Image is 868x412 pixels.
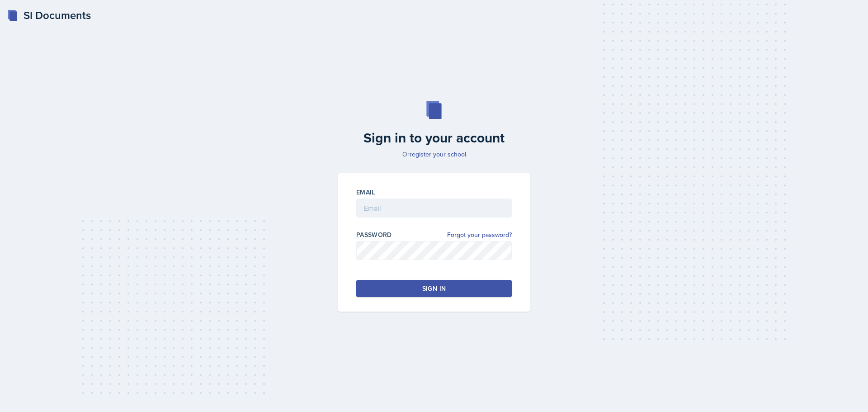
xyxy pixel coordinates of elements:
div: Sign in [422,284,446,293]
a: SI Documents [7,7,91,24]
p: Or [333,150,535,159]
input: Email [356,199,512,218]
a: register your school [410,150,466,159]
label: Email [356,188,375,197]
label: Password [356,230,392,239]
h2: Sign in to your account [333,130,535,146]
a: Forgot your password? [447,230,512,240]
button: Sign in [356,280,512,297]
